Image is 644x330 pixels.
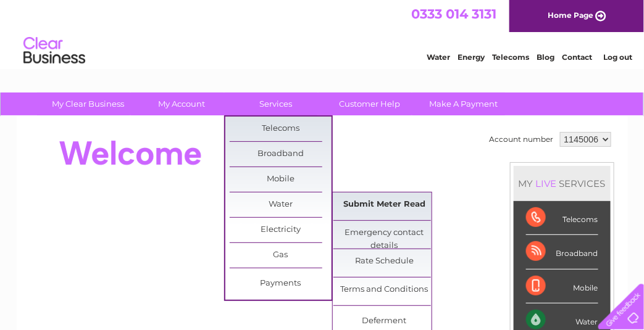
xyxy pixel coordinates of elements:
a: Electricity [230,218,332,242]
a: My Clear Business [37,93,139,115]
a: Submit Meter Read [333,192,435,217]
a: Water [230,192,332,217]
a: Telecoms [230,117,332,141]
a: Services [225,93,327,115]
div: Mobile [526,270,598,303]
a: Blog [537,52,554,62]
a: Log out [603,52,632,62]
a: Customer Help [319,93,420,115]
a: Gas [230,243,332,268]
a: Contact [562,52,592,62]
a: Payments [230,271,332,296]
a: Telecoms [492,52,529,62]
div: MY SERVICES [514,166,611,201]
a: Energy [458,52,485,62]
a: Emergency contact details [333,221,435,245]
a: Mobile [230,167,332,192]
a: My Account [131,93,233,115]
a: Water [427,52,450,62]
a: Make A Payment [412,93,514,115]
a: Terms and Conditions [333,278,435,302]
div: Telecoms [526,201,598,235]
div: Broadband [526,235,598,269]
a: 0333 014 3131 [411,6,496,22]
div: LIVE [533,178,559,189]
a: Rate Schedule [333,249,435,274]
a: Broadband [230,142,332,167]
img: logo.png [23,32,86,70]
td: Account number [487,129,557,150]
div: Clear Business is a trading name of Verastar Limited (registered in [GEOGRAPHIC_DATA] No. 3667643... [31,7,614,60]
